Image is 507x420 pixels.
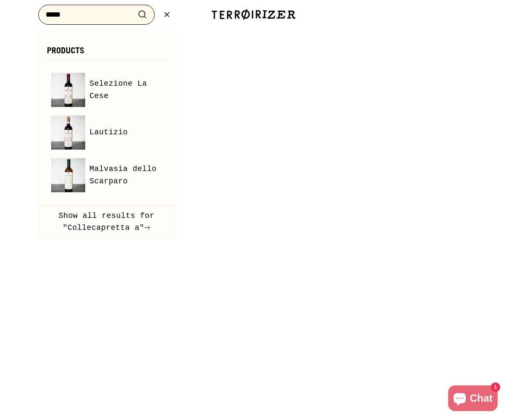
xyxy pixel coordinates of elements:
[38,205,175,239] button: Show all results for "Collecapretta a"
[51,73,162,107] a: Selezione La Cese Selezione La Cese
[51,116,162,150] a: Lautizio Lautizio
[51,73,85,107] img: Selezione La Cese
[89,78,162,102] span: Selezione La Cese
[51,116,85,150] img: Lautizio
[51,158,162,192] a: Malvasia dello Scarparo Malvasia dello Scarparo
[51,158,85,192] img: Malvasia dello Scarparo
[47,46,166,60] h3: Products
[89,163,162,188] span: Malvasia dello Scarparo
[89,126,128,139] span: Lautizio
[446,385,500,413] inbox-online-store-chat: Shopify online store chat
